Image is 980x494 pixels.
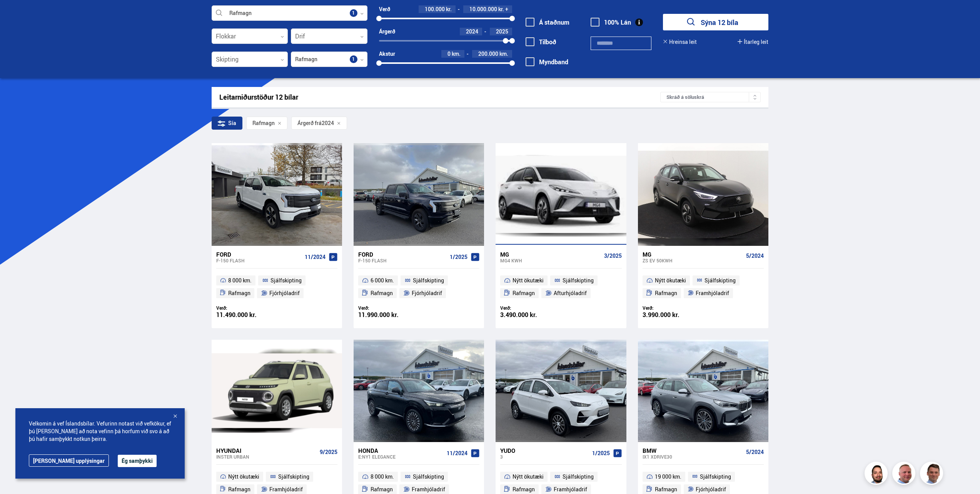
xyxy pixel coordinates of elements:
span: Árgerð frá [297,120,322,126]
div: 11.490.000 kr. [216,312,277,318]
span: Afturhjóladrif [554,289,587,298]
span: Framhjóladrif [412,485,445,494]
span: kr. [446,6,452,12]
div: 3.490.000 kr. [500,312,561,318]
div: Verð: [643,305,703,311]
div: YUDO [500,447,589,454]
span: Framhjóladrif [269,485,303,494]
img: nhp88E3Fdnt1Opn2.png [866,463,889,486]
span: 2024 [466,28,478,35]
span: Sjálfskipting [705,276,736,285]
span: Sjálfskipting [700,472,731,481]
span: 0 [447,50,451,57]
span: Framhjóladrif [554,485,587,494]
span: 8 000 km. [371,472,394,481]
div: Skráð á söluskrá [660,92,761,102]
span: Rafmagn [513,485,535,494]
button: Ítarleg leit [738,39,768,45]
span: Rafmagn [252,120,275,126]
a: MG ZS EV 50KWH 5/2024 Nýtt ökutæki Sjálfskipting Rafmagn Framhjóladrif Verð: 3.990.000 kr. [638,246,768,328]
div: Inster URBAN [216,454,317,459]
span: Sjálfskipting [270,276,302,285]
div: Ford [358,251,447,258]
button: Ég samþykki [118,455,157,467]
div: Hyundai [216,447,317,454]
span: Nýtt ökutæki [228,472,259,481]
label: Tilboð [526,38,556,45]
button: Sýna 12 bíla [663,14,768,30]
div: Honda [358,447,444,454]
span: + [505,6,508,12]
div: ix1 XDRIVE30 [643,454,743,459]
span: Rafmagn [228,485,250,494]
span: Nýtt ökutæki [655,276,686,285]
div: Sía [212,117,242,130]
span: Rafmagn [371,485,393,494]
span: Framhjóladrif [696,289,729,298]
span: Fjórhjóladrif [412,289,442,298]
span: 11/2024 [305,254,326,260]
span: Sjálfskipting [413,276,444,285]
span: Rafmagn [655,289,677,298]
span: 11/2024 [447,450,467,456]
span: 2024 [322,120,334,126]
label: Á staðnum [526,19,569,26]
div: Akstur [379,51,395,57]
span: Sjálfskipting [563,472,594,481]
span: 19 000 km. [655,472,681,481]
span: 2025 [496,28,508,35]
span: Sjálfskipting [563,276,594,285]
div: 3 [500,454,589,459]
div: Leitarniðurstöður 12 bílar [219,93,661,101]
a: [PERSON_NAME] upplýsingar [29,454,109,467]
div: Ford [216,251,302,258]
div: 11.990.000 kr. [358,312,419,318]
span: Fjórhjóladrif [269,289,300,298]
img: FbJEzSuNWCJXmdc-.webp [921,463,944,486]
div: 3.990.000 kr. [643,312,703,318]
span: 5/2024 [746,253,764,259]
span: 8 000 km. [228,276,252,285]
span: 9/2025 [320,449,337,455]
img: siFngHWaQ9KaOqBr.png [893,463,917,486]
span: Nýtt ökutæki [513,472,544,481]
div: Verð: [358,305,419,311]
div: Verð: [216,305,277,311]
span: 5/2024 [746,449,764,455]
a: Ford F-150 FLASH 1/2025 6 000 km. Sjálfskipting Rafmagn Fjórhjóladrif Verð: 11.990.000 kr. [354,246,484,328]
button: Opna LiveChat spjallviðmót [6,3,29,26]
div: BMW [643,447,743,454]
span: 1/2025 [592,450,610,456]
div: MG4 KWH [500,258,601,263]
a: MG MG4 KWH 3/2025 Nýtt ökutæki Sjálfskipting Rafmagn Afturhjóladrif Verð: 3.490.000 kr. [496,246,626,328]
label: Myndband [526,58,568,65]
span: Rafmagn [228,289,250,298]
div: Verð: [500,305,561,311]
span: 1/2025 [450,254,467,260]
div: ZS EV 50KWH [643,258,743,263]
div: e:Ny1 ELEGANCE [358,454,444,459]
a: Ford F-150 FLASH 11/2024 8 000 km. Sjálfskipting Rafmagn Fjórhjóladrif Verð: 11.490.000 kr. [212,246,342,328]
button: Hreinsa leit [663,39,697,45]
span: Rafmagn [513,289,535,298]
span: Velkomin á vef Íslandsbílar. Vefurinn notast við vefkökur, ef þú [PERSON_NAME] að nota vefinn þá ... [29,420,171,443]
div: MG [643,251,743,258]
label: 100% Lán [591,19,631,26]
span: 6 000 km. [371,276,394,285]
span: km. [452,51,461,57]
div: Verð [379,6,390,12]
span: Sjálfskipting [278,472,309,481]
span: 10.000.000 [469,5,497,13]
span: 3/2025 [604,253,622,259]
span: 200.000 [478,50,498,57]
span: kr. [498,6,504,12]
span: 100.000 [425,5,445,13]
span: Nýtt ökutæki [513,276,544,285]
span: Rafmagn [655,485,677,494]
div: MG [500,251,601,258]
span: Fjórhjóladrif [696,485,726,494]
span: Sjálfskipting [413,472,444,481]
div: F-150 FLASH [358,258,447,263]
div: F-150 FLASH [216,258,302,263]
span: km. [499,51,508,57]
